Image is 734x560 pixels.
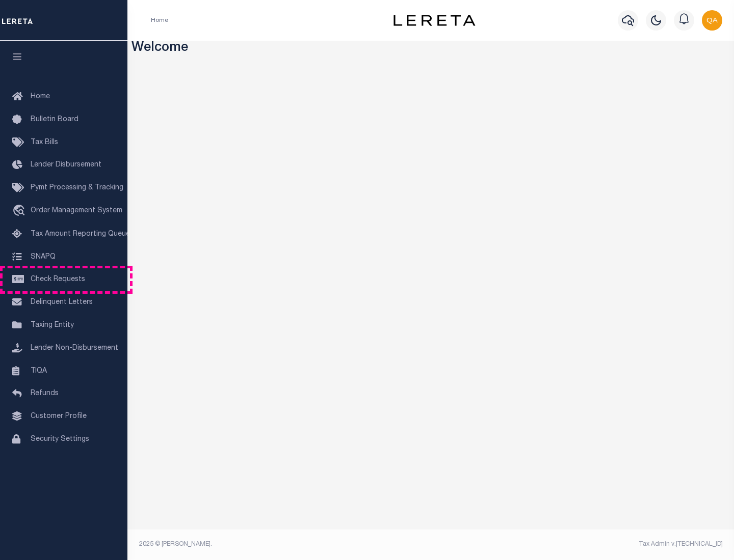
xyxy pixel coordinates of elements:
[31,345,118,352] span: Lender Non-Disbursement
[12,205,29,218] i: travel_explore
[31,276,85,283] span: Check Requests
[31,390,59,397] span: Refunds
[132,41,730,57] h3: Welcome
[394,15,475,26] img: logo-dark.svg
[31,116,78,123] span: Bulletin Board
[31,436,89,443] span: Security Settings
[702,10,722,31] img: svg+xml;base64,PHN2ZyB4bWxucz0iaHR0cDovL3d3dy53My5vcmcvMjAwMC9zdmciIHBvaW50ZXItZXZlbnRzPSJub25lIi...
[438,540,723,549] div: Tax Admin v.[TECHNICAL_ID]
[31,207,122,214] span: Order Management System
[31,139,58,146] span: Tax Bills
[151,16,168,25] li: Home
[31,161,101,169] span: Lender Disbursement
[31,231,130,238] span: Tax Amount Reporting Queue
[31,413,87,420] span: Customer Profile
[31,367,47,374] span: TIQA
[31,184,123,191] span: Pymt Processing & Tracking
[31,93,50,100] span: Home
[31,253,56,260] span: SNAPQ
[132,540,431,549] div: 2025 © [PERSON_NAME].
[31,299,93,306] span: Delinquent Letters
[31,322,74,329] span: Taxing Entity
